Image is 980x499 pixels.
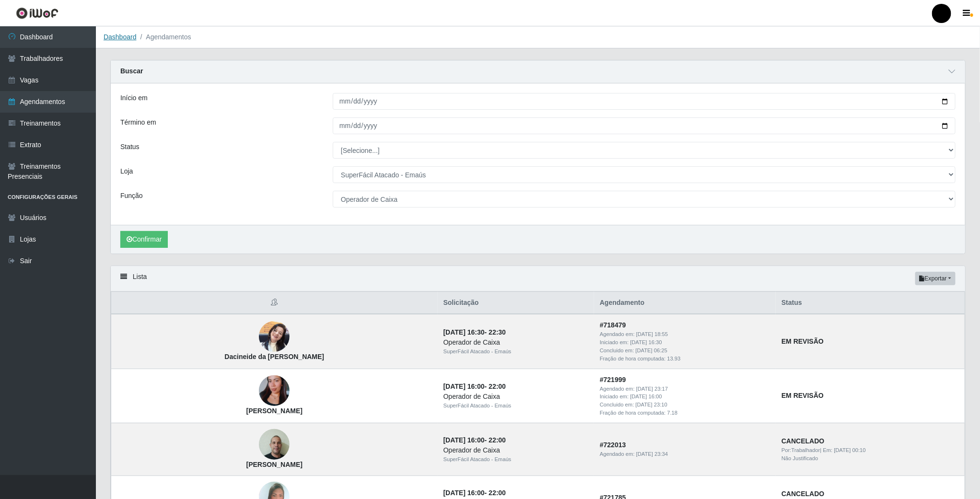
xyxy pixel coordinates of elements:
img: CoreUI Logo [16,7,58,19]
div: Lista [111,266,965,291]
div: Concluido em: [600,401,770,409]
div: Operador de Caixa [443,392,588,402]
time: [DATE] 00:10 [834,447,866,453]
strong: EM REVISÃO [782,337,824,345]
div: SuperFácil Atacado - Emaús [443,455,588,464]
time: [DATE] 16:00 [630,394,662,399]
strong: CANCELADO [782,490,824,498]
div: Fração de hora computada: 7.18 [600,409,770,417]
div: SuperFácil Atacado - Emaús [443,348,588,356]
strong: [PERSON_NAME] [246,461,303,468]
li: Agendamentos [137,32,191,42]
time: [DATE] 23:10 [636,402,667,407]
label: Início em [120,93,148,103]
span: Por: Trabalhador [782,447,820,453]
input: 00/00/0000 [333,117,956,134]
th: Agendamento [594,292,776,314]
img: Martuschelly Ferreira da Silva [259,424,290,464]
div: Operador de Caixa [443,445,588,455]
time: [DATE] 16:00 [443,489,485,497]
strong: - [443,383,506,390]
div: Operador de Caixa [443,337,588,348]
strong: Dacineide da [PERSON_NAME] [224,353,324,360]
time: [DATE] 16:00 [443,436,485,444]
img: Jaqueline Silva Correia [259,363,290,418]
div: Concluido em: [600,347,770,355]
strong: Buscar [120,67,143,75]
th: Status [776,292,965,314]
time: [DATE] 18:55 [636,331,668,337]
div: SuperFácil Atacado - Emaús [443,402,588,410]
strong: CANCELADO [782,437,824,445]
time: 22:00 [489,383,506,390]
label: Loja [120,166,133,176]
div: Iniciado em: [600,338,770,347]
time: 22:00 [489,489,506,497]
strong: - [443,328,506,336]
div: Agendado em: [600,385,770,393]
div: Iniciado em: [600,393,770,401]
th: Solicitação [438,292,594,314]
strong: - [443,436,506,444]
time: [DATE] 23:34 [636,451,668,457]
label: Status [120,142,140,152]
strong: # 722013 [600,441,626,449]
button: Confirmar [120,231,168,248]
div: Não Justificado [782,454,959,463]
strong: - [443,489,506,497]
div: | Em: [782,446,959,454]
div: Agendado em: [600,450,770,458]
time: [DATE] 16:30 [443,328,485,336]
div: Fração de hora computada: 13.93 [600,355,770,363]
time: [DATE] 23:17 [636,386,668,392]
strong: # 718479 [600,321,626,329]
button: Exportar [915,272,956,285]
time: 22:30 [489,328,506,336]
time: [DATE] 16:30 [630,339,662,345]
input: 00/00/0000 [333,93,956,110]
strong: [PERSON_NAME] [246,407,303,415]
a: Dashboard [104,33,137,41]
strong: EM REVISÃO [782,392,824,399]
img: Dacineide da silva bezerra [259,316,290,357]
div: Agendado em: [600,330,770,338]
time: [DATE] 16:00 [443,383,485,390]
label: Término em [120,117,156,128]
time: 22:00 [489,436,506,444]
label: Função [120,191,143,201]
nav: breadcrumb [96,26,980,48]
strong: # 721999 [600,376,626,383]
time: [DATE] 06:25 [636,348,667,353]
